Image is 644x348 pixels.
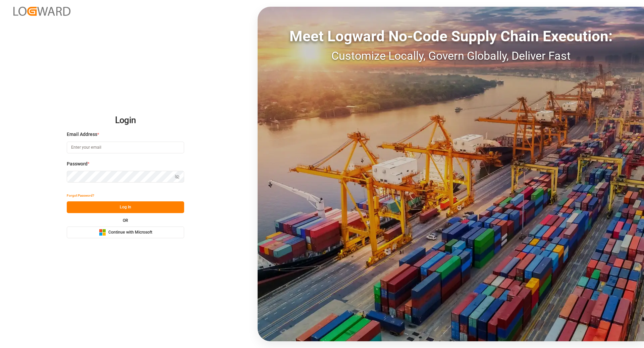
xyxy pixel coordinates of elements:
button: Continue with Microsoft [67,227,184,238]
div: Customize Locally, Govern Globally, Deliver Fast [258,47,644,64]
span: Email Address [67,131,97,138]
input: Enter your email [67,142,184,153]
h2: Login [67,110,184,131]
div: Meet Logward No-Code Supply Chain Execution: [258,25,644,47]
img: Logward_new_orange.png [13,7,70,16]
button: Forgot Password? [67,190,94,201]
span: Password [67,160,88,167]
button: Log In [67,201,184,213]
span: Continue with Microsoft [108,230,152,236]
small: OR [123,218,128,222]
